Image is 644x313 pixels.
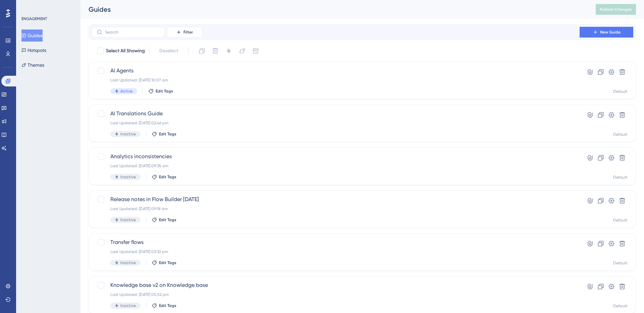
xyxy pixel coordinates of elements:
[110,195,560,203] span: Release notes in Flow Builder [DATE]
[159,260,176,265] span: Edit Tags
[148,88,173,94] button: Edit Tags
[105,30,159,35] input: Search
[120,217,136,223] span: Inactive
[110,281,560,289] span: Knowledge base v2 on Knowledge base
[596,4,636,15] button: Publish Changes
[89,5,579,14] div: Guides
[110,110,560,118] span: AI Translations Guide
[110,249,560,254] div: Last Updated: [DATE] 03:32 pm
[110,152,560,161] span: Analytics inconsistencies
[110,120,560,126] div: Last Updated: [DATE] 02:46 pm
[120,174,136,180] span: Inactive
[21,29,43,42] button: Guides
[183,29,193,35] span: Filter
[159,131,176,137] span: Edit Tags
[21,16,47,21] div: ENGAGEMENT
[613,260,628,266] div: Default
[21,44,46,56] button: Hotspots
[106,47,145,55] span: Select All Showing
[613,175,628,180] div: Default
[153,45,184,57] button: Deselect
[159,47,178,55] span: Deselect
[159,303,176,308] span: Edit Tags
[120,260,136,265] span: Inactive
[21,59,44,71] button: Themes
[600,7,632,12] span: Publish Changes
[120,303,136,308] span: Inactive
[168,27,201,38] button: Filter
[120,88,132,94] span: Active
[159,217,176,223] span: Edit Tags
[613,217,628,223] div: Default
[152,260,176,265] button: Edit Tags
[613,89,628,94] div: Default
[152,303,176,308] button: Edit Tags
[120,131,136,137] span: Inactive
[110,238,560,246] span: Transfer flows
[159,174,176,180] span: Edit Tags
[110,292,560,297] div: Last Updated: [DATE] 05:52 pm
[152,131,176,137] button: Edit Tags
[110,206,560,211] div: Last Updated: [DATE] 09:18 am
[110,163,560,169] div: Last Updated: [DATE] 09:35 am
[600,29,621,35] span: New Guide
[152,217,176,223] button: Edit Tags
[152,174,176,180] button: Edit Tags
[613,303,628,309] div: Default
[110,77,560,83] div: Last Updated: [DATE] 10:07 am
[156,88,173,94] span: Edit Tags
[110,67,560,75] span: AI Agents
[613,132,628,137] div: Default
[580,27,633,38] button: New Guide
